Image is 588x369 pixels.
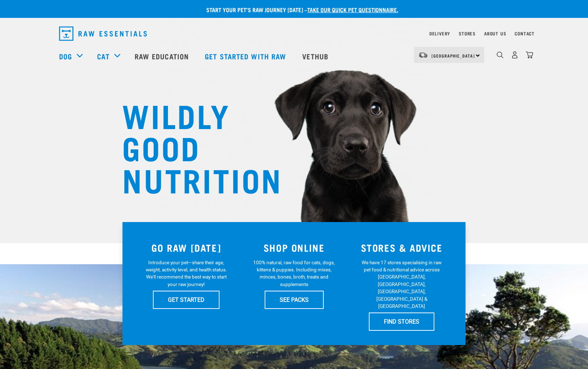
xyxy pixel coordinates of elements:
h3: SHOP ONLINE [245,242,344,253]
h1: WILDLY GOOD NUTRITION [122,98,265,195]
img: home-icon@2x.png [526,51,533,59]
a: Dog [59,51,72,62]
a: About Us [484,32,506,35]
img: home-icon-1@2x.png [497,51,503,58]
h3: GO RAW [DATE] [137,242,236,253]
img: user.png [511,51,519,59]
p: 100% natural, raw food for cats, dogs, kittens & puppies. Including mixes, minces, bones, broth, ... [252,259,336,288]
a: Contact [515,32,535,35]
nav: dropdown navigation [53,24,535,44]
a: Stores [459,32,476,35]
a: Cat [97,51,109,62]
img: van-moving.png [418,52,428,58]
p: We have 17 stores specialising in raw pet food & nutritional advice across [GEOGRAPHIC_DATA], [GE... [360,259,444,310]
a: Get started with Raw [198,42,295,70]
h3: STORES & ADVICE [352,242,451,253]
a: Raw Education [127,42,198,70]
span: [GEOGRAPHIC_DATA] [432,54,475,57]
a: Vethub [295,42,337,70]
a: FIND STORES [369,313,434,330]
p: Introduce your pet—share their age, weight, activity level, and health status. We'll recommend th... [144,259,228,288]
img: Raw Essentials Logo [59,26,147,41]
a: SEE PACKS [265,291,324,309]
a: Delivery [429,32,450,35]
a: GET STARTED [153,291,220,309]
a: take our quick pet questionnaire. [307,8,398,11]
